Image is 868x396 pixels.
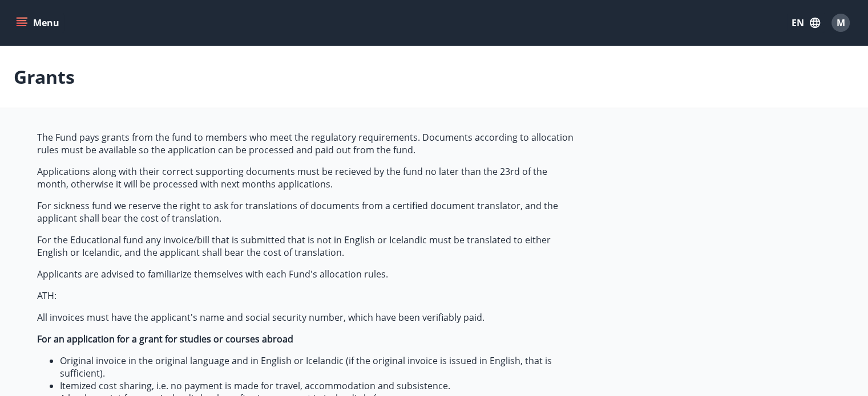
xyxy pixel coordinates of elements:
button: menu [14,13,64,33]
li: Original invoice in the original language and in English or Icelandic (if the original invoice is... [60,354,576,379]
p: All invoices must have the applicant's name and social security number, which have been verifiabl... [37,311,576,324]
p: ATH: [37,289,576,302]
li: Itemized cost sharing, i.e. no payment is made for travel, accommodation and subsistence. [60,379,576,392]
p: Applicants are advised to familiarize themselves with each Fund's allocation rules. [37,268,576,280]
button: EN [787,13,825,33]
strong: For an application for a grant for studies or courses abroad [37,333,293,345]
p: The Fund pays grants from the fund to members who meet the regulatory requirements. Documents acc... [37,131,576,156]
p: Grants [14,64,75,89]
p: For the Educational fund any invoice/bill that is submitted that is not in English or Icelandic m... [37,234,576,259]
p: For sickness fund we reserve the right to ask for translations of documents from a certified docu... [37,199,576,224]
p: Applications along with their correct supporting documents must be recieved by the fund no later ... [37,165,576,190]
span: M [837,17,845,29]
button: M [827,9,854,36]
